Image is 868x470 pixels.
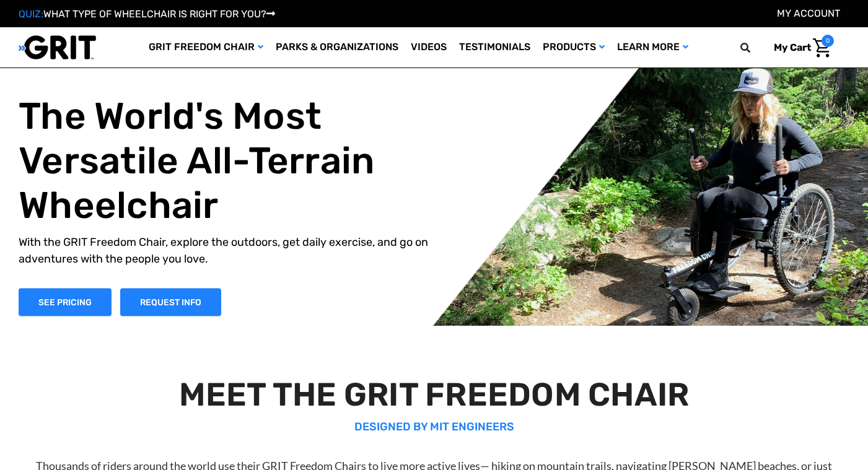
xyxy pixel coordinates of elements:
[19,288,112,316] a: Shop Now
[142,27,270,67] a: GRIT Freedom Chair
[19,8,43,20] span: QUIZ:
[22,419,846,435] p: DESIGNED BY MIT ENGINEERS
[19,8,275,20] a: QUIZ:WHAT TYPE OF WHEELCHAIR IS RIGHT FOR YOU?
[22,375,846,414] h2: MEET THE GRIT FREEDOM CHAIR
[270,27,405,67] a: Parks & Organizations
[19,94,444,227] h1: The World's Most Versatile All-Terrain Wheelchair
[453,27,537,67] a: Testimonials
[765,35,834,61] a: Cart with 0 items
[19,35,96,60] img: GRIT All-Terrain Wheelchair and Mobility Equipment
[813,38,831,58] img: Cart
[537,27,611,67] a: Products
[120,288,221,316] a: Slide number 1, Request Information
[611,27,695,67] a: Learn More
[405,27,453,67] a: Videos
[777,7,840,19] a: Account
[746,35,765,61] input: Search
[19,233,444,267] p: With the GRIT Freedom Chair, explore the outdoors, get daily exercise, and go on adventures with ...
[774,41,811,53] span: My Cart
[822,35,834,47] span: 0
